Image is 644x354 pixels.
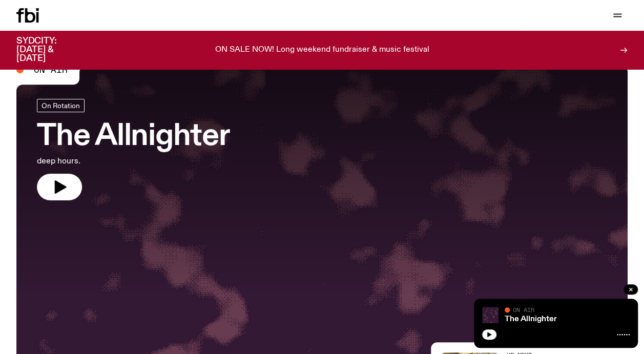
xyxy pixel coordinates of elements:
p: ON SALE NOW! Long weekend fundraiser & music festival [215,46,429,55]
a: The Allnighterdeep hours. [37,99,230,200]
h3: The Allnighter [37,122,230,151]
span: On Air [513,306,534,313]
h3: SYDCITY: [DATE] & [DATE] [16,37,82,63]
a: On Rotation [37,99,85,112]
span: On Rotation [41,102,80,110]
p: deep hours. [37,155,230,168]
a: The Allnighter [505,315,557,323]
span: On Air [34,65,68,74]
